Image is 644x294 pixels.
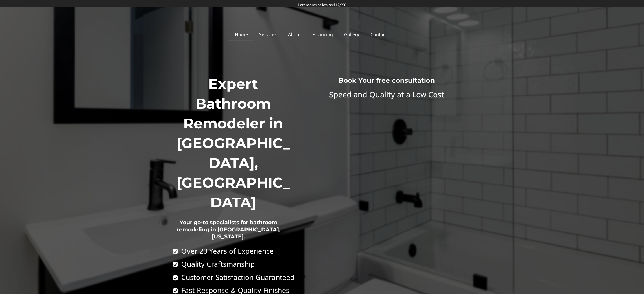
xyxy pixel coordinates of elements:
a: Services [254,28,282,41]
a: Gallery [339,28,365,41]
iframe: Website Form [294,79,479,122]
a: Home [229,28,254,41]
span: Customer Satisfaction Guaranteed [180,273,294,281]
a: Financing [307,28,339,41]
a: About [282,28,307,41]
span: Speed and Quality at a Low Cost [329,89,444,100]
h3: Book Your free consultation [302,76,471,85]
span: Fast Response & Quality Finishes [180,286,289,294]
span: Quality Craftsmanship [180,260,255,268]
h1: Expert Bathroom Remodeler in [GEOGRAPHIC_DATA], [GEOGRAPHIC_DATA] [173,74,294,212]
a: Contact [365,28,393,41]
h2: Your go-to specialists for bathroom remodeling in [GEOGRAPHIC_DATA], [US_STATE]. [173,212,285,247]
span: Over 20 Years of Experience [180,247,274,255]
